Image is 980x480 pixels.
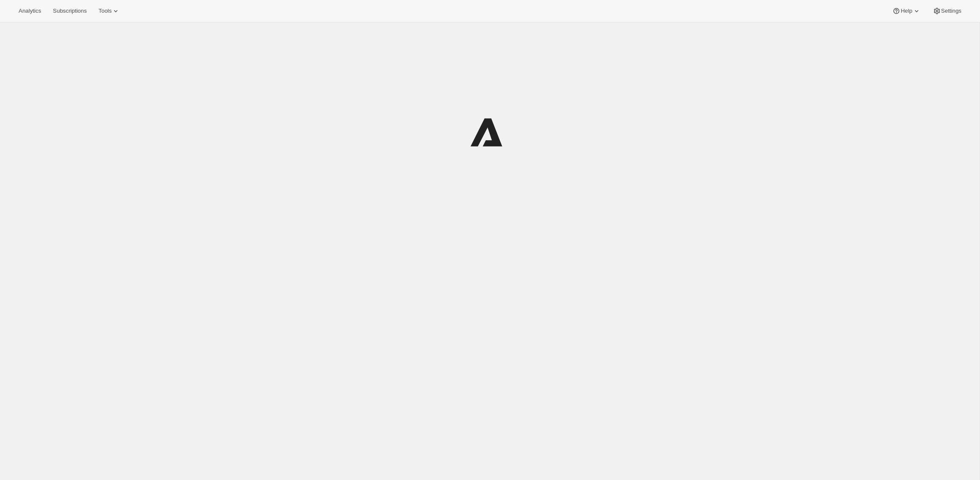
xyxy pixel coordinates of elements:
span: Subscriptions [53,8,87,14]
button: Subscriptions [48,5,92,17]
button: Tools [93,5,125,17]
span: Tools [98,8,112,14]
button: Analytics [14,5,46,17]
button: Help [887,5,926,17]
span: Help [901,8,912,14]
span: Analytics [19,8,41,14]
span: Settings [941,8,961,14]
button: Settings [928,5,966,17]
